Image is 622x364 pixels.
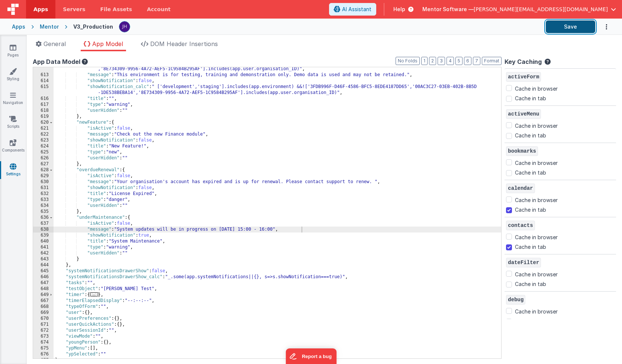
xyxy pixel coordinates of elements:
[33,351,54,357] div: 676
[33,339,54,345] div: 674
[33,149,54,155] div: 625
[447,57,454,65] button: 4
[515,84,558,92] label: Cache in browser
[33,322,54,328] div: 671
[455,57,463,65] button: 5
[33,221,54,227] div: 637
[33,120,54,126] div: 620
[506,146,538,156] span: bookmarks
[33,244,54,250] div: 641
[286,348,336,364] iframe: Marker.io feedback button
[33,215,54,221] div: 636
[329,3,376,16] button: AI Assistant
[43,40,66,48] span: General
[33,316,54,322] div: 670
[422,6,616,13] button: Mentor Software — [PERSON_NAME][EMAIL_ADDRESS][DOMAIN_NAME]
[515,280,546,288] label: Cache in tab
[33,227,54,233] div: 638
[73,23,113,30] div: V3_Production
[33,57,502,66] div: App Data Model
[33,238,54,244] div: 640
[515,243,546,251] label: Cache in tab
[33,191,54,197] div: 632
[12,23,25,30] div: Apps
[100,6,132,13] span: File Assets
[515,317,546,325] label: Cache in tab
[33,262,54,268] div: 644
[506,72,541,82] span: activeForm
[33,233,54,238] div: 639
[342,6,371,13] span: AI Assistant
[505,59,542,65] h4: Key Caching
[421,57,428,65] button: 1
[33,292,54,298] div: 649
[33,143,54,149] div: 624
[473,57,480,65] button: 7
[396,57,420,65] button: No Folds
[33,185,54,191] div: 631
[33,256,54,262] div: 643
[33,250,54,256] div: 642
[393,6,405,13] span: Help
[33,6,48,13] span: Apps
[515,131,546,139] label: Cache in tab
[40,23,59,30] div: Mentor
[515,195,558,204] label: Cache in browser
[515,94,546,102] label: Cache in tab
[33,203,54,209] div: 634
[33,131,54,137] div: 622
[150,40,218,48] span: DOM Header Insertions
[482,57,502,65] button: Format
[33,357,54,363] div: 677
[515,158,558,167] label: Cache in browser
[119,22,130,32] img: c2badad8aad3a9dfc60afe8632b41ba8
[506,221,535,230] span: contacts
[33,137,54,143] div: 623
[33,72,54,78] div: 613
[515,121,558,130] label: Cache in browser
[515,306,558,315] label: Cache in browser
[474,6,608,13] span: [PERSON_NAME][EMAIL_ADDRESS][DOMAIN_NAME]
[506,183,535,193] span: calendar
[33,78,54,84] div: 614
[515,269,558,278] label: Cache in browser
[33,114,54,120] div: 619
[595,19,610,35] button: Options
[33,179,54,185] div: 630
[33,161,54,167] div: 627
[33,102,54,108] div: 617
[546,20,595,33] button: Save
[33,108,54,114] div: 618
[33,197,54,203] div: 633
[33,298,54,304] div: 667
[506,258,541,267] span: dateFilter
[33,173,54,179] div: 629
[33,310,54,316] div: 669
[506,109,541,119] span: activeMenu
[515,169,546,176] label: Cache in tab
[63,6,85,13] span: Servers
[422,6,474,13] span: Mentor Software —
[33,209,54,215] div: 635
[438,57,445,65] button: 3
[33,167,54,173] div: 628
[33,268,54,274] div: 645
[515,232,558,241] label: Cache in browser
[506,295,525,305] span: debug
[92,40,123,48] span: App Model
[464,57,471,65] button: 6
[33,274,54,280] div: 646
[33,286,54,292] div: 648
[33,304,54,310] div: 668
[33,155,54,161] div: 626
[33,96,54,102] div: 616
[515,206,546,214] label: Cache in tab
[33,334,54,339] div: 673
[429,57,436,65] button: 2
[33,280,54,286] div: 647
[33,345,54,351] div: 675
[33,328,54,334] div: 672
[33,126,54,131] div: 621
[90,292,98,296] span: ...
[33,84,54,96] div: 615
